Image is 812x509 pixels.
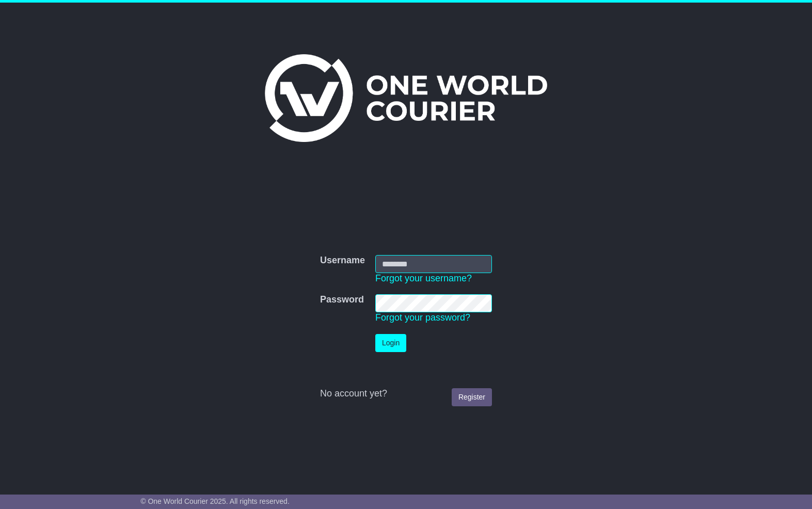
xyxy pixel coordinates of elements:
[375,312,470,323] a: Forgot your password?
[320,294,364,306] label: Password
[320,255,365,266] label: Username
[375,334,406,352] button: Login
[320,388,492,400] div: No account yet?
[452,388,492,406] a: Register
[265,54,547,142] img: One World
[140,497,290,505] span: © One World Courier 2025. All rights reserved.
[375,273,472,283] a: Forgot your username?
